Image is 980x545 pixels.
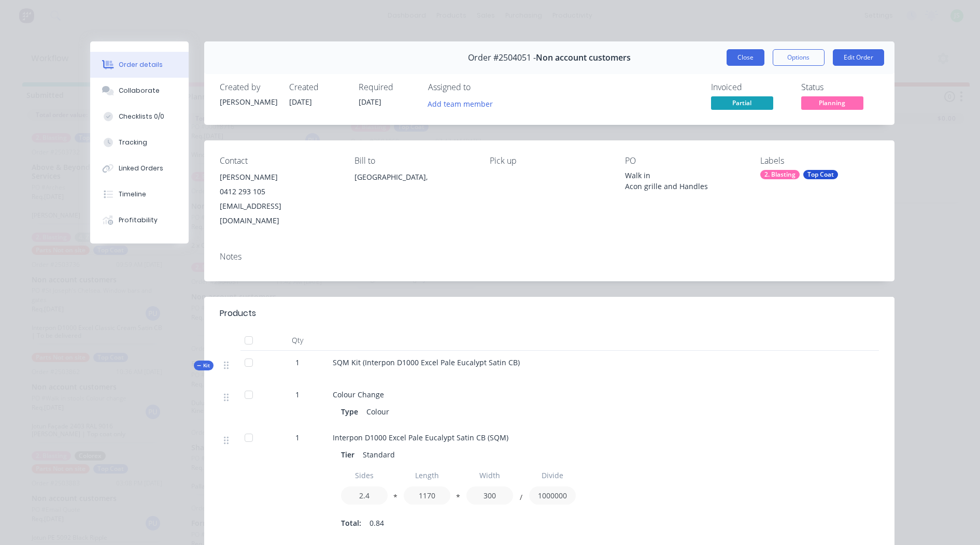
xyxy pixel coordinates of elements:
div: Assigned to [428,82,532,92]
div: Kit [194,361,214,370]
div: Required [359,82,416,92]
button: Add team member [428,96,499,110]
div: [GEOGRAPHIC_DATA], [354,170,473,203]
div: Checklists 0/0 [119,112,164,121]
input: Label [404,466,450,484]
button: Profitability [90,207,189,233]
button: Add team member [422,96,498,110]
button: Edit Order [833,49,884,66]
div: Status [801,82,879,92]
div: 0412 293 105 [220,184,338,199]
span: Partial [711,96,773,109]
button: Linked Orders [90,155,189,181]
div: Linked Orders [119,164,163,173]
span: 1 [295,389,300,400]
input: Label [529,466,576,484]
div: Standard [359,447,399,462]
input: Label [466,466,513,484]
input: Value [529,486,576,505]
div: [PERSON_NAME] [220,96,277,107]
span: Colour Change [333,390,384,399]
div: Created [289,82,346,92]
div: Contact [220,156,338,166]
button: Timeline [90,181,189,207]
div: 2. Blasting [760,170,800,179]
div: [EMAIL_ADDRESS][DOMAIN_NAME] [220,199,338,228]
div: Pick up [490,156,608,166]
div: Notes [220,252,879,262]
div: [PERSON_NAME] [220,170,338,184]
span: Planning [801,96,863,109]
input: Value [341,486,388,505]
div: Qty [266,330,329,351]
div: Tracking [119,138,147,147]
div: Bill to [354,156,473,166]
span: Total: [341,518,361,528]
div: Profitability [119,216,158,225]
span: [DATE] [289,97,312,107]
button: Order details [90,52,189,78]
button: Tracking [90,130,189,155]
button: Collaborate [90,78,189,104]
div: Top Coat [803,170,838,179]
span: 1 [295,357,300,368]
span: Interpon D1000 Excel Pale Eucalypt Satin CB (SQM) [333,433,508,442]
button: / [516,495,526,503]
input: Value [466,486,513,505]
span: Order #2504051 - [468,53,536,63]
div: Created by [220,82,277,92]
span: 1 [295,432,300,443]
div: Invoiced [711,82,789,92]
div: PO [625,156,744,166]
div: Products [220,307,256,320]
div: [PERSON_NAME]0412 293 105[EMAIL_ADDRESS][DOMAIN_NAME] [220,170,338,228]
div: Colour [362,404,393,419]
span: SQM Kit (Interpon D1000 Excel Pale Eucalypt Satin CB) [333,357,520,367]
div: Collaborate [119,86,160,95]
span: [DATE] [359,97,381,107]
button: Checklists 0/0 [90,104,189,130]
div: Walk in Acon grille and Handles [625,170,744,192]
button: Planning [801,96,863,112]
div: Type [341,404,362,419]
span: Non account customers [536,53,631,63]
span: Kit [197,362,210,369]
input: Label [341,466,388,484]
div: Timeline [119,190,146,199]
input: Value [404,486,450,505]
div: Labels [760,156,879,166]
button: Options [773,49,825,66]
div: Tier [341,447,359,462]
span: 0.84 [370,518,384,528]
button: Close [727,49,764,66]
div: [GEOGRAPHIC_DATA], [354,170,473,184]
div: Order details [119,60,163,69]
